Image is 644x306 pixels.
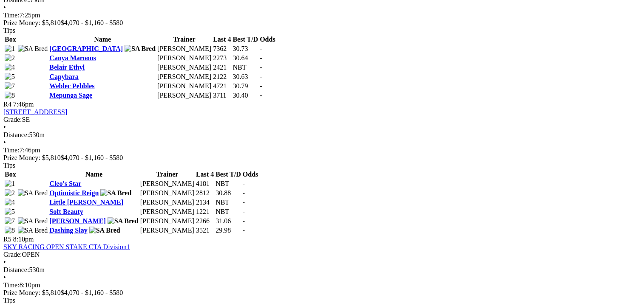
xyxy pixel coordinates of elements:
span: - [243,199,245,206]
a: [PERSON_NAME] [49,217,105,225]
span: Grade: [3,251,22,258]
th: Last 4 [196,170,214,179]
th: Odds [259,35,275,44]
img: 7 [5,82,15,90]
td: 3521 [196,226,214,235]
td: 30.64 [233,54,259,62]
td: 30.79 [233,82,259,90]
td: NBT [215,208,241,216]
img: SA Bred [18,227,48,234]
div: 7:46pm [3,146,641,154]
td: [PERSON_NAME] [140,208,195,216]
img: SA Bred [18,189,48,197]
span: R5 [3,236,11,243]
div: 8:10pm [3,281,641,289]
img: SA Bred [18,217,48,225]
span: • [3,139,6,146]
div: Prize Money: $5,810 [3,154,641,162]
span: Tips [3,297,15,304]
td: 30.88 [215,189,241,197]
td: [PERSON_NAME] [140,180,195,188]
span: Time: [3,146,20,154]
td: [PERSON_NAME] [140,226,195,235]
span: - [260,92,262,99]
span: - [243,208,245,215]
td: NBT [215,198,241,207]
td: 2812 [196,189,214,197]
td: 3711 [213,91,231,100]
span: 8:10pm [13,236,34,243]
span: - [260,54,262,62]
span: R4 [3,101,11,108]
a: Canya Maroons [49,54,96,62]
img: 5 [5,73,15,81]
td: 2266 [196,217,214,225]
span: Tips [3,27,15,34]
a: Mepunga Sage [49,92,92,99]
td: [PERSON_NAME] [157,45,212,53]
img: 5 [5,208,15,216]
span: 7:46pm [13,101,34,108]
td: 7362 [213,45,231,53]
td: [PERSON_NAME] [157,82,212,90]
td: 30.63 [233,73,259,81]
span: Grade: [3,116,22,123]
span: Distance: [3,131,29,138]
div: Prize Money: $5,810 [3,19,641,27]
img: SA Bred [125,45,156,53]
td: [PERSON_NAME] [157,73,212,81]
div: 530m [3,266,641,274]
td: 4721 [213,82,231,90]
th: Trainer [157,35,212,44]
td: 29.98 [215,226,241,235]
img: 4 [5,64,15,71]
a: Weblec Pebbles [49,82,94,90]
img: 1 [5,180,15,188]
span: - [243,189,245,197]
a: SKY RACING OPEN STAKE CTA Division1 [3,243,130,250]
a: Dashing Slay [49,227,87,234]
img: 2 [5,54,15,62]
img: 8 [5,227,15,234]
span: - [243,217,245,225]
a: Capybara [49,73,78,80]
img: SA Bred [108,217,139,225]
img: 8 [5,92,15,99]
th: Name [49,170,139,179]
td: 31.06 [215,217,241,225]
img: 4 [5,199,15,206]
span: $4,070 - $1,160 - $580 [61,154,123,161]
td: 30.40 [233,91,259,100]
th: Trainer [140,170,195,179]
span: - [260,64,262,71]
th: Last 4 [213,35,231,44]
th: Best T/D [233,35,259,44]
div: Prize Money: $5,810 [3,289,641,297]
span: • [3,124,6,131]
img: SA Bred [18,45,48,53]
span: Time: [3,11,20,19]
div: 7:25pm [3,11,641,19]
th: Best T/D [215,170,241,179]
a: Cleo's Star [49,180,81,187]
td: [PERSON_NAME] [157,63,212,72]
img: 2 [5,189,15,197]
span: - [243,227,245,234]
div: OPEN [3,251,641,258]
span: Box [5,36,16,43]
td: 2122 [213,73,231,81]
td: 1221 [196,208,214,216]
span: Box [5,171,16,178]
span: • [3,258,6,266]
a: Belair Ethyl [49,64,85,71]
td: [PERSON_NAME] [157,54,212,62]
span: • [3,4,6,11]
span: Tips [3,162,15,169]
td: NBT [233,63,259,72]
td: [PERSON_NAME] [140,189,195,197]
div: 530m [3,131,641,139]
a: [GEOGRAPHIC_DATA] [49,45,123,52]
a: [STREET_ADDRESS] [3,108,67,115]
span: - [243,180,245,187]
th: Odds [242,170,258,179]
